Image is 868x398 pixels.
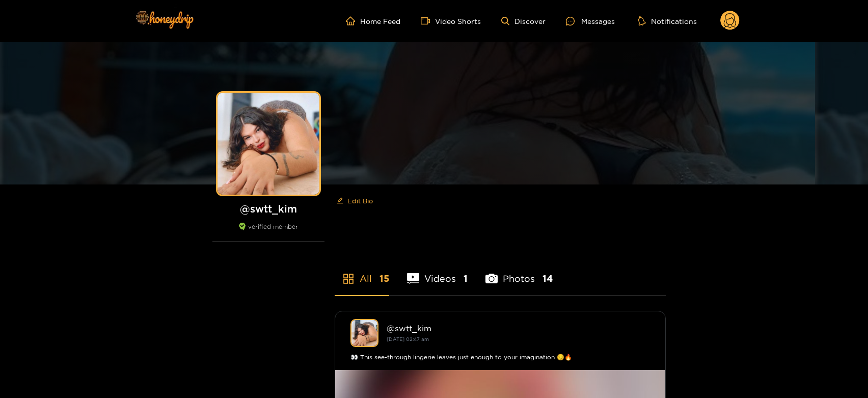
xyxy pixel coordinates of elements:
div: @ swtt_kim [387,324,650,333]
span: video-camera [421,16,435,25]
li: All [335,249,389,295]
button: Notifications [635,16,700,26]
h1: @ swtt_kim [212,202,324,215]
span: 14 [542,272,553,285]
span: 1 [464,272,468,285]
div: 👀 This see-through lingerie leaves just enough to your imagination 😏🔥 [350,352,650,362]
div: Messages [566,15,615,27]
span: Edit Bio [347,196,373,206]
span: appstore [342,273,355,285]
span: 15 [379,272,389,285]
a: Home Feed [346,16,400,25]
a: Discover [501,17,546,25]
span: home [346,16,360,25]
small: [DATE] 02:47 am [387,336,429,342]
button: editEdit Bio [335,193,375,209]
img: swtt_kim [350,319,378,347]
div: verified member [212,223,324,242]
li: Photos [485,249,553,295]
span: edit [337,197,343,205]
li: Videos [407,249,468,295]
a: Video Shorts [421,16,481,25]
